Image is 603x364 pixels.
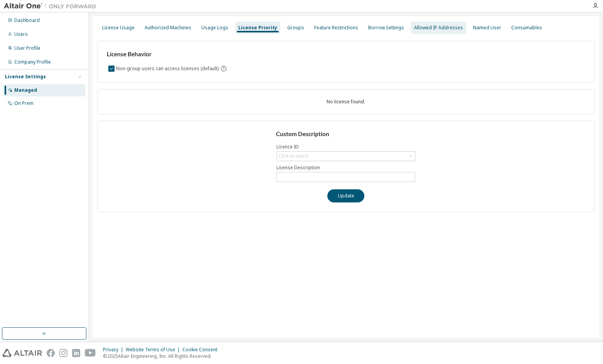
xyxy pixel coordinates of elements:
img: Altair One [4,2,100,10]
img: linkedin.svg [72,349,80,357]
div: Click to select [277,152,415,161]
div: Cookie Consent [182,347,222,353]
div: Usage Logs [201,25,228,31]
div: Users [14,31,28,37]
label: License Description [276,165,415,171]
div: On Prem [14,100,34,106]
div: Authorized Machines [145,25,191,31]
h3: License Behavior [107,51,226,58]
div: License Settings [5,74,46,80]
div: No license found. [107,99,585,105]
div: Privacy [103,347,126,353]
div: Groups [287,25,304,31]
div: Named User [473,25,501,31]
div: Dashboard [14,17,40,24]
div: Website Terms of Use [126,347,182,353]
div: Managed [14,87,37,93]
div: License Usage [102,25,135,31]
img: altair_logo.svg [2,349,42,357]
div: Consumables [511,25,542,31]
div: Click to select [278,153,308,159]
img: youtube.svg [85,349,96,357]
svg: By default any user not assigned to any group can access any license. Turn this setting off to di... [220,65,227,72]
div: Allowed IP Addresses [414,25,463,31]
p: © 2025 Altair Engineering, Inc. All Rights Reserved. [103,353,222,359]
label: Non-group users can access licenses (default) [116,64,220,73]
div: Feature Restrictions [314,25,358,31]
label: Licence ID [276,144,415,150]
img: instagram.svg [59,349,67,357]
div: Company Profile [14,59,51,65]
img: facebook.svg [47,349,55,357]
div: Borrow Settings [368,25,404,31]
div: User Profile [14,45,40,51]
h3: Custom Description [276,130,416,138]
button: Update [327,189,364,202]
div: License Priority [238,25,277,31]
